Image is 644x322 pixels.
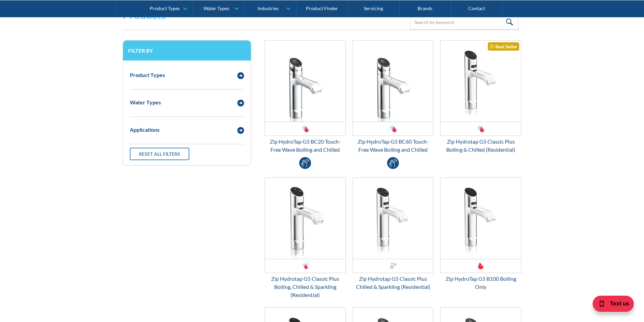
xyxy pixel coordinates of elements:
img: Zip HydroTap G5 BC20 Touch-Free Wave Boiling and Chilled [265,41,345,122]
a: Reset all filters [130,148,189,160]
div: Best Seller [488,42,519,51]
img: Zip HydroTap G5 BC60 Touch-Free Wave Boiling and Chilled [353,41,433,122]
div: Applications [130,126,160,134]
input: Search by keyword [410,15,518,30]
div: Industries [258,5,279,11]
div: Zip Hydrotap G5 Classic Plus Boiling & Chilled (Residential) [440,138,521,154]
img: Zip HydroTap G5 B100 Boiling Only [440,178,521,259]
img: Zip Hydrotap G5 Classic Plus Chilled & Sparkling (Residential) [353,178,433,259]
a: Zip Hydrotap G5 Classic Plus Boiling, Chilled & Sparkling (Residential)Zip Hydrotap G5 Classic Pl... [265,177,346,299]
a: Zip Hydrotap G5 Classic Plus Boiling & Chilled (Residential)Best SellerZip Hydrotap G5 Classic Pl... [440,40,521,154]
a: Zip HydroTap G5 BC60 Touch-Free Wave Boiling and ChilledZip HydroTap G5 BC60 Touch-Free Wave Boil... [353,40,434,154]
div: Product Types [150,5,180,11]
a: Zip HydroTap G5 B100 Boiling OnlyZip HydroTap G5 B100 Boiling Only [440,177,521,291]
div: Product Types [130,71,165,79]
img: Zip Hydrotap G5 Classic Plus Boiling & Chilled (Residential) [440,41,521,122]
div: Water Types [204,5,229,11]
div: Water Types [130,98,161,106]
a: Zip HydroTap G5 BC20 Touch-Free Wave Boiling and ChilledZip HydroTap G5 BC20 Touch-Free Wave Boil... [265,40,346,154]
a: Zip Hydrotap G5 Classic Plus Chilled & Sparkling (Residential)Zip Hydrotap G5 Classic Plus Chille... [353,177,434,291]
div: Zip HydroTap G5 BC60 Touch-Free Wave Boiling and Chilled [353,138,434,154]
div: Zip HydroTap G5 B100 Boiling Only [440,275,521,291]
iframe: podium webchat widget bubble [590,288,644,322]
div: Zip HydroTap G5 BC20 Touch-Free Wave Boiling and Chilled [265,138,346,154]
h3: Filter by [128,47,246,54]
div: Zip Hydrotap G5 Classic Plus Chilled & Sparkling (Residential) [353,275,434,291]
div: Zip Hydrotap G5 Classic Plus Boiling, Chilled & Sparkling (Residential) [265,275,346,299]
img: Zip Hydrotap G5 Classic Plus Boiling, Chilled & Sparkling (Residential) [265,178,345,259]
